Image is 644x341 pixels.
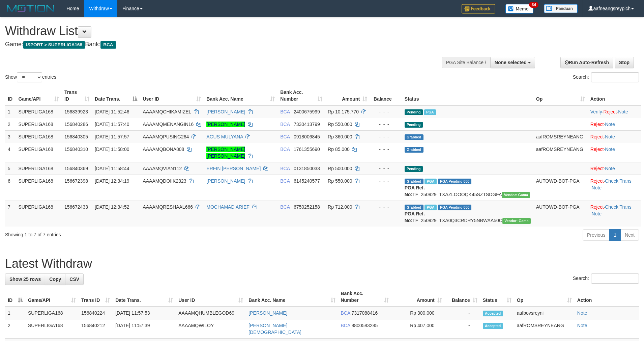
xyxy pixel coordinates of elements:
span: Rp 10.175.770 [328,109,359,114]
span: Marked by aafsoycanthlai [425,179,436,184]
td: - [445,319,480,339]
span: Copy 6750252158 to clipboard [294,204,320,210]
th: Action [575,287,639,307]
span: BCA [341,323,350,328]
span: 156672398 [64,178,88,184]
td: 2 [5,118,16,130]
th: Bank Acc. Name: activate to sort column ascending [204,86,277,105]
th: Date Trans.: activate to sort column descending [92,86,140,105]
a: Show 25 rows [5,273,45,285]
th: ID [5,86,16,105]
span: Grabbed [405,134,423,140]
span: Pending [405,109,423,115]
span: Rp 550.000 [328,178,352,184]
span: Copy 8800583285 to clipboard [351,323,378,328]
a: MOCHAMAD ARIEF [206,204,250,210]
a: [PERSON_NAME] [206,109,245,114]
a: Note [618,109,628,114]
div: - - - [373,108,399,115]
img: Button%20Memo.svg [505,4,534,14]
a: Next [620,229,639,241]
span: Copy 7317088416 to clipboard [351,310,378,316]
td: SUPERLIGA168 [16,130,62,143]
label: Search: [573,72,639,82]
span: AAAAMQMENANGIN16 [143,122,194,127]
span: Copy 0918006845 to clipboard [294,134,320,139]
span: BCA [280,147,290,152]
span: 34 [529,2,538,8]
td: SUPERLIGA168 [16,118,62,130]
span: None selected [495,60,527,65]
td: SUPERLIGA168 [25,319,79,339]
th: User ID: activate to sort column ascending [140,86,204,105]
h4: Game: Bank: [5,41,422,48]
span: Copy 7330413799 to clipboard [294,122,320,127]
span: Vendor URL: https://trx31.1velocity.biz [502,218,531,224]
h1: Withdraw List [5,24,422,38]
td: SUPERLIGA168 [25,307,79,319]
span: AAAAMQDOIIK2323 [143,178,186,184]
td: aafROMSREYNEANG [514,319,575,339]
span: PGA Pending [438,179,472,184]
b: PGA Ref. No: [405,185,425,197]
a: Check Trans [605,178,632,184]
a: Previous [583,229,610,241]
a: Note [592,185,602,190]
td: Rp 300,000 [391,307,445,319]
span: Grabbed [405,205,423,210]
a: Reject [590,204,604,210]
td: SUPERLIGA168 [16,175,62,201]
b: PGA Ref. No: [405,211,425,223]
span: [DATE] 11:57:57 [95,134,129,139]
th: Balance [370,86,402,105]
td: 156840212 [79,319,113,339]
td: aafROMSREYNEANG [533,130,588,143]
input: Search: [591,72,639,82]
a: Reject [604,109,617,114]
span: Marked by aafsoycanthlai [425,205,436,210]
span: [DATE] 11:52:46 [95,109,129,114]
a: Note [605,134,615,139]
label: Show entries [5,72,56,82]
td: SUPERLIGA168 [16,162,62,175]
span: [DATE] 11:58:00 [95,147,129,152]
img: panduan.png [544,4,578,13]
a: Note [605,147,615,152]
span: Copy 1761355690 to clipboard [294,147,320,152]
a: [PERSON_NAME] [206,178,245,184]
span: Rp 550.000 [328,122,352,127]
span: PGA Pending [438,205,472,210]
a: Reject [590,134,604,139]
th: Balance: activate to sort column ascending [445,287,480,307]
span: AAAAMQBONA808 [143,147,184,152]
select: Showentries [17,72,42,82]
a: AGUS MULYANA [206,134,243,139]
th: Bank Acc. Name: activate to sort column ascending [246,287,338,307]
a: Reject [590,147,604,152]
span: Marked by aafsoycanthlai [424,109,436,115]
a: Note [577,310,587,316]
span: Copy [49,277,61,282]
th: Trans ID: activate to sort column ascending [79,287,113,307]
span: AAAAMQRESHAAL666 [143,204,193,210]
span: [DATE] 11:57:40 [95,122,129,127]
a: Reject [590,166,604,171]
td: 1 [5,307,25,319]
th: Bank Acc. Number: activate to sort column ascending [277,86,325,105]
td: · · [588,201,641,227]
th: Game/API: activate to sort column ascending [25,287,79,307]
a: Reject [590,122,604,127]
div: - - - [373,165,399,172]
span: Show 25 rows [9,277,41,282]
span: [DATE] 12:34:52 [95,204,129,210]
td: 5 [5,162,16,175]
div: - - - [373,133,399,140]
h1: Latest Withdraw [5,257,639,270]
div: PGA Site Balance / [442,57,490,68]
a: Note [605,166,615,171]
span: Copy 2400675999 to clipboard [294,109,320,114]
a: Verify [590,109,602,114]
td: SUPERLIGA168 [16,105,62,118]
span: BCA [280,134,290,139]
td: - [445,307,480,319]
